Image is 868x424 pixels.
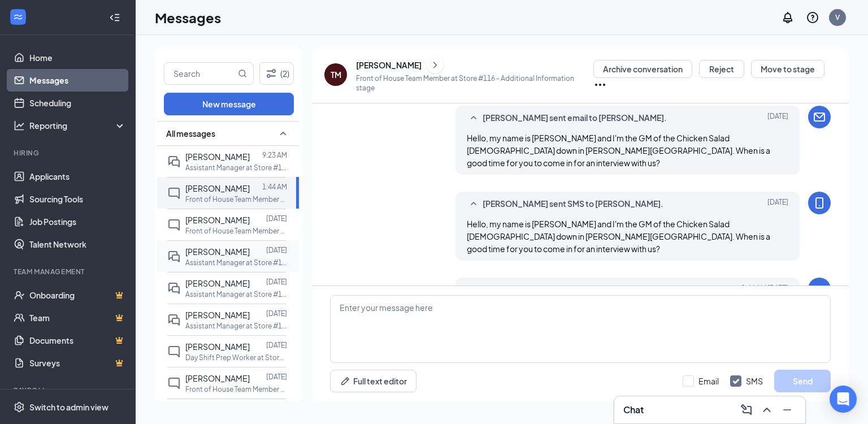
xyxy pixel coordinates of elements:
[167,345,181,358] svg: ChatInactive
[266,340,287,350] p: [DATE]
[467,197,480,211] svg: SmallChevronUp
[185,152,250,162] span: [PERSON_NAME]
[29,92,126,114] a: Scheduling
[167,218,181,232] svg: ChatInactive
[29,165,126,188] a: Applicants
[751,60,824,78] button: Move to stage
[781,11,795,24] svg: Notifications
[483,283,693,297] span: Workstream sent automated email to [PERSON_NAME].
[185,226,287,236] p: Front of House Team Member at Store #116
[185,373,250,383] span: [PERSON_NAME]
[356,73,593,93] p: Front of House Team Member at Store #116 - Additional Information stage
[12,11,24,23] svg: WorkstreamLogo
[266,372,287,382] p: [DATE]
[767,197,788,211] span: [DATE]
[29,46,126,69] a: Home
[185,310,250,320] span: [PERSON_NAME]
[185,278,250,288] span: [PERSON_NAME]
[264,67,278,80] svg: Filter
[266,277,287,287] p: [DATE]
[185,215,250,225] span: [PERSON_NAME]
[806,11,819,24] svg: QuestionInfo
[29,233,126,256] a: Talent Network
[29,329,126,352] a: DocumentsCrown
[331,69,341,80] div: TM
[830,386,857,413] div: Open Intercom Messenger
[467,111,480,125] svg: SmallChevronUp
[155,8,221,27] h1: Messages
[778,401,796,419] button: Minimize
[780,403,794,417] svg: Minimize
[185,289,287,299] p: Assistant Manager at Store #116
[758,401,776,419] button: ChevronUp
[164,63,236,84] input: Search
[835,12,840,22] div: V
[185,163,287,172] p: Assistant Manager at Store #116
[699,60,744,78] button: Reject
[593,60,692,78] button: Archive conversation
[185,246,250,257] span: [PERSON_NAME]
[737,401,756,419] button: ComposeMessage
[29,401,108,413] div: Switch to admin view
[259,62,294,85] button: Filter (2)
[741,283,788,297] span: [DATE] 1:44 AM
[467,133,770,168] span: Hello, my name is [PERSON_NAME] and I'm the GM of the Chicken Salad [DEMOGRAPHIC_DATA] down in [P...
[167,155,181,168] svg: DoubleChat
[29,120,127,131] div: Reporting
[29,284,126,306] a: OnboardingCrown
[330,370,416,392] button: Full text editorPen
[185,183,250,193] span: [PERSON_NAME]
[593,78,607,92] svg: Ellipses
[167,250,181,263] svg: DoubleChat
[167,187,181,200] svg: ChatInactive
[467,283,480,297] svg: SmallChevronDown
[427,57,444,73] button: ChevronRight
[356,59,422,71] div: [PERSON_NAME]
[166,128,215,139] span: All messages
[185,258,287,267] p: Assistant Manager at Store #116
[262,150,287,160] p: 9:23 AM
[167,282,181,295] svg: DoubleChat
[340,375,351,387] svg: Pen
[185,353,287,362] p: Day Shift Prep Worker at Store #116
[29,306,126,329] a: TeamCrown
[109,12,120,23] svg: Collapse
[167,313,181,327] svg: DoubleChat
[29,69,126,92] a: Messages
[29,210,126,233] a: Job Postings
[29,188,126,210] a: Sourcing Tools
[483,111,667,125] span: [PERSON_NAME] sent email to [PERSON_NAME].
[483,197,663,211] span: [PERSON_NAME] sent SMS to [PERSON_NAME].
[262,182,287,192] p: 1:44 AM
[266,214,287,223] p: [DATE]
[767,111,788,125] span: [DATE]
[238,69,247,78] svg: MagnifyingGlass
[266,245,287,255] p: [DATE]
[774,370,831,392] button: Send
[14,386,124,395] div: Payroll
[276,127,290,140] svg: SmallChevronUp
[14,401,25,413] svg: Settings
[813,196,826,210] svg: MobileSms
[29,352,126,374] a: SurveysCrown
[185,384,287,394] p: Front of House Team Member at Store #116
[429,58,441,72] svg: ChevronRight
[14,267,124,276] div: Team Management
[164,93,294,115] button: New message
[266,309,287,318] p: [DATE]
[813,282,826,296] svg: WorkstreamLogo
[167,377,181,390] svg: ChatInactive
[185,194,287,204] p: Front of House Team Member at Store #116
[14,148,124,158] div: Hiring
[813,110,826,124] svg: Email
[185,341,250,352] span: [PERSON_NAME]
[185,321,287,331] p: Assistant Manager at Store #116
[14,120,25,131] svg: Analysis
[467,219,770,254] span: Hello, my name is [PERSON_NAME] and I'm the GM of the Chicken Salad [DEMOGRAPHIC_DATA] down in [P...
[623,404,644,416] h3: Chat
[760,403,774,417] svg: ChevronUp
[740,403,753,417] svg: ComposeMessage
